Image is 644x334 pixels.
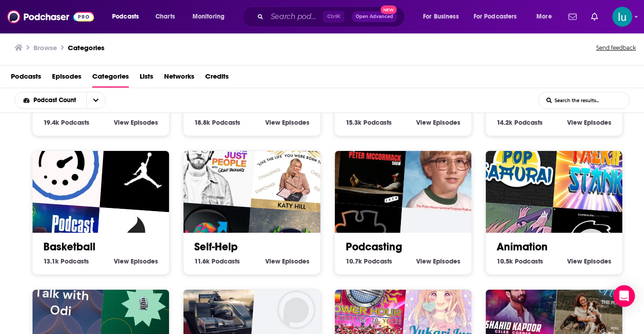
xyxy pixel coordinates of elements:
[363,118,392,127] span: Podcasts
[364,257,392,265] span: Podcasts
[323,11,344,23] span: Ctrl K
[346,240,402,254] a: Podcasting
[320,120,408,208] img: The Peter McCormack Show
[356,14,393,19] span: Open Advanced
[433,257,461,265] span: Episodes
[11,69,41,88] a: Podcasts
[282,257,310,265] span: Episodes
[43,240,95,254] a: Basketball
[282,118,310,127] span: Episodes
[474,10,517,23] span: For Podcasters
[471,120,559,208] img: Pop Samurai Network Podcasts
[251,126,338,213] img: Limitless by Katy Hill
[567,118,582,127] span: View
[497,118,543,127] a: 14.2k Nature Podcasts
[514,118,543,127] span: Podcasts
[92,69,129,88] a: Categories
[43,257,59,265] span: 13.1k
[612,7,632,27] span: Logged in as lusodano
[114,118,129,127] span: View
[417,9,470,24] button: open menu
[194,118,240,127] a: 18.8k Recreation Podcasts
[114,257,129,265] span: View
[106,9,150,24] button: open menu
[416,257,461,265] a: View Podcasting Episodes
[536,10,552,23] span: More
[584,118,611,127] span: Episodes
[140,69,153,88] a: Lists
[205,69,229,88] a: Credits
[567,257,611,265] a: View Animation Episodes
[194,240,238,254] a: Self-Help
[212,118,240,127] span: Podcasts
[553,126,640,213] img: Talkin Stank
[497,240,548,254] a: Animation
[423,10,459,23] span: For Business
[530,9,563,24] button: open menu
[251,6,414,27] div: Search podcasts, credits, & more...
[43,118,59,127] span: 19.4k
[7,8,94,25] img: Podchaser - Follow, Share and Rate Podcasts
[194,257,210,265] span: 11.6k
[150,9,180,24] a: Charts
[433,118,461,127] span: Episodes
[346,257,392,265] a: 10.7k Podcasting Podcasts
[186,9,236,24] button: open menu
[86,92,105,108] button: open menu
[593,42,639,54] button: Send feedback
[131,257,158,265] span: Episodes
[346,118,392,127] a: 15.3k Science Fiction Podcasts
[155,10,175,23] span: Charts
[497,257,513,265] span: 10.5k
[52,69,81,88] a: Episodes
[567,257,582,265] span: View
[33,97,79,103] span: Podcast Count
[497,257,543,265] a: 10.5k Animation Podcasts
[114,118,158,127] a: View Business News Episodes
[265,118,280,127] span: View
[194,118,210,127] span: 18.8k
[416,257,431,265] span: View
[61,257,89,265] span: Podcasts
[267,9,323,24] input: Search podcasts, credits, & more...
[169,120,257,208] img: We're Just People
[18,120,106,208] img: #002 - Music & NBA talk
[468,9,530,24] button: open menu
[68,43,104,52] a: Categories
[381,5,397,14] span: New
[416,118,461,127] a: View Science Fiction Episodes
[584,257,611,265] span: Episodes
[612,7,632,27] img: User Profile
[565,9,580,24] a: Show notifications dropdown
[164,69,194,88] a: Networks
[265,118,310,127] a: View Recreation Episodes
[193,10,225,23] span: Monitoring
[14,92,120,109] h2: Choose List sort
[402,126,489,213] img: The Potts House General Purpose Podcast
[613,285,635,307] div: Open Intercom Messenger
[588,9,602,24] a: Show notifications dropdown
[352,11,397,22] button: Open AdvancedNew
[33,43,57,52] h3: Browse
[15,97,86,103] button: open menu
[416,118,431,127] span: View
[194,257,240,265] a: 11.6k Self-Help Podcasts
[43,118,89,127] a: 19.4k Business News Podcasts
[131,118,158,127] span: Episodes
[346,118,362,127] span: 15.3k
[265,257,280,265] span: View
[567,118,611,127] a: View Nature Episodes
[515,257,543,265] span: Podcasts
[114,257,158,265] a: View Basketball Episodes
[61,118,89,127] span: Podcasts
